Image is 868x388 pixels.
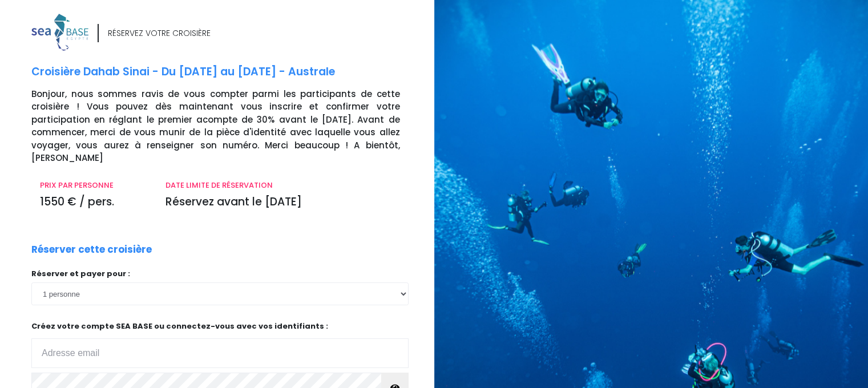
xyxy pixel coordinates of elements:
[31,64,426,80] p: Croisière Dahab Sinai - Du [DATE] au [DATE] - Australe
[108,27,211,39] div: RÉSERVEZ VOTRE CROISIÈRE
[165,194,399,211] p: Réservez avant le [DATE]
[31,338,409,368] input: Adresse email
[31,242,152,257] p: Réserver cette croisière
[165,180,399,191] p: DATE LIMITE DE RÉSERVATION
[40,180,148,191] p: PRIX PAR PERSONNE
[40,194,148,211] p: 1550 € / pers.
[31,14,88,51] img: logo_color1.png
[31,268,409,280] p: Réserver et payer pour :
[31,88,426,165] p: Bonjour, nous sommes ravis de vous compter parmi les participants de cette croisière ! Vous pouve...
[31,321,409,368] p: Créez votre compte SEA BASE ou connectez-vous avec vos identifiants :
